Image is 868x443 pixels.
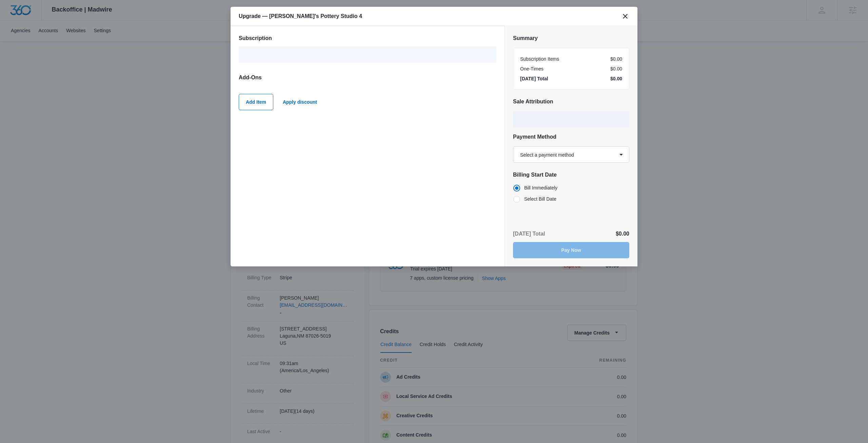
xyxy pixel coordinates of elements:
[239,34,496,42] h2: Subscription
[276,94,324,110] button: Apply discount
[616,231,629,237] span: $0.00
[513,196,629,203] label: Select Bill Date
[610,75,622,82] span: $0.00
[239,74,496,82] h2: Add-Ons
[513,230,545,238] p: [DATE] Total
[520,56,559,63] span: Subscription Items
[513,98,629,106] h2: Sale Attribution
[520,75,548,82] span: [DATE] Total
[520,65,622,73] div: $0.00
[513,184,629,192] label: Bill Immediately
[520,56,622,63] div: $0.00
[239,94,273,110] button: Add Item
[513,34,629,42] h2: Summary
[513,171,629,179] h2: Billing Start Date
[520,65,544,73] span: One-Times
[621,12,629,20] button: close
[513,133,629,141] h2: Payment Method
[239,12,362,20] h1: Upgrade — [PERSON_NAME]'s Pottery Studio 4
